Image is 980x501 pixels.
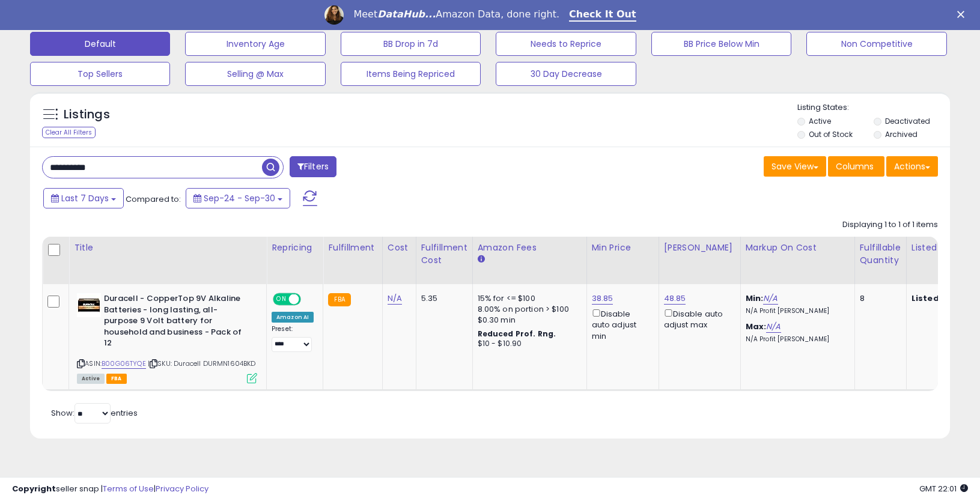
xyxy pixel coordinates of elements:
[746,321,767,332] b: Max:
[102,359,146,369] a: B00G06TYQE
[126,193,181,205] span: Compared to:
[74,241,261,254] div: Title
[860,293,897,304] div: 8
[106,374,127,384] span: FBA
[569,8,636,22] a: Check It Out
[496,32,636,56] button: Needs to Reprice
[341,32,481,56] button: BB Drop in 7d
[353,8,559,20] div: Meet Amazon Data, done right.
[912,293,966,304] b: Listed Price:
[885,116,930,126] label: Deactivated
[664,293,686,305] a: 48.85
[290,156,336,177] button: Filters
[272,325,314,352] div: Preset:
[957,11,969,18] div: Close
[885,129,918,139] label: Archived
[664,307,731,330] div: Disable auto adjust max
[77,293,257,382] div: ASIN:
[103,483,154,494] a: Terms of Use
[478,304,577,315] div: 8.00% on portion > $100
[478,293,577,304] div: 15% for <= $100
[43,188,124,208] button: Last 7 Days
[836,160,874,172] span: Columns
[592,241,654,254] div: Min Price
[324,5,344,25] img: Profile image for Georgie
[64,106,110,123] h5: Listings
[478,241,582,254] div: Amazon Fees
[272,241,318,254] div: Repricing
[77,374,105,384] span: All listings currently available for purchase on Amazon
[341,62,481,86] button: Items Being Repriced
[51,407,138,419] span: Show: entries
[156,483,208,494] a: Privacy Policy
[740,237,854,284] th: The percentage added to the cost of goods (COGS) that forms the calculator for Min & Max prices.
[746,293,764,304] b: Min:
[204,192,275,204] span: Sep-24 - Sep-30
[478,329,556,339] b: Reduced Prof. Rng.
[746,335,845,344] p: N/A Profit [PERSON_NAME]
[328,293,350,306] small: FBA
[797,102,950,114] p: Listing States:
[377,8,436,20] i: DataHub...
[806,32,946,56] button: Non Competitive
[592,307,650,342] div: Disable auto adjust min
[860,241,901,267] div: Fulfillable Quantity
[12,483,56,494] strong: Copyright
[496,62,636,86] button: 30 Day Decrease
[186,188,290,208] button: Sep-24 - Sep-30
[328,241,377,254] div: Fulfillment
[478,254,485,265] small: Amazon Fees.
[185,32,325,56] button: Inventory Age
[478,339,577,349] div: $10 - $10.90
[842,219,938,231] div: Displaying 1 to 1 of 1 items
[764,156,826,177] button: Save View
[272,312,314,323] div: Amazon AI
[299,294,318,305] span: OFF
[148,359,256,368] span: | SKU: Duracell DURMN1604BKD
[809,129,853,139] label: Out of Stock
[42,127,96,138] div: Clear All Filters
[421,241,467,267] div: Fulfillment Cost
[592,293,613,305] a: 38.85
[77,293,101,317] img: 41tgoy+gPbL._SL40_.jpg
[651,32,791,56] button: BB Price Below Min
[274,294,289,305] span: ON
[61,192,109,204] span: Last 7 Days
[30,32,170,56] button: Default
[104,293,250,352] b: Duracell - CopperTop 9V Alkaline Batteries - long lasting, all-purpose 9 Volt battery for househo...
[766,321,781,333] a: N/A
[388,241,411,254] div: Cost
[919,483,968,494] span: 2025-10-13 22:01 GMT
[746,241,850,254] div: Markup on Cost
[388,293,402,305] a: N/A
[886,156,938,177] button: Actions
[664,241,735,254] div: [PERSON_NAME]
[478,315,577,326] div: $0.30 min
[12,484,208,495] div: seller snap | |
[185,62,325,86] button: Selling @ Max
[30,62,170,86] button: Top Sellers
[746,307,845,315] p: N/A Profit [PERSON_NAME]
[828,156,884,177] button: Columns
[421,293,463,304] div: 5.35
[763,293,778,305] a: N/A
[809,116,831,126] label: Active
